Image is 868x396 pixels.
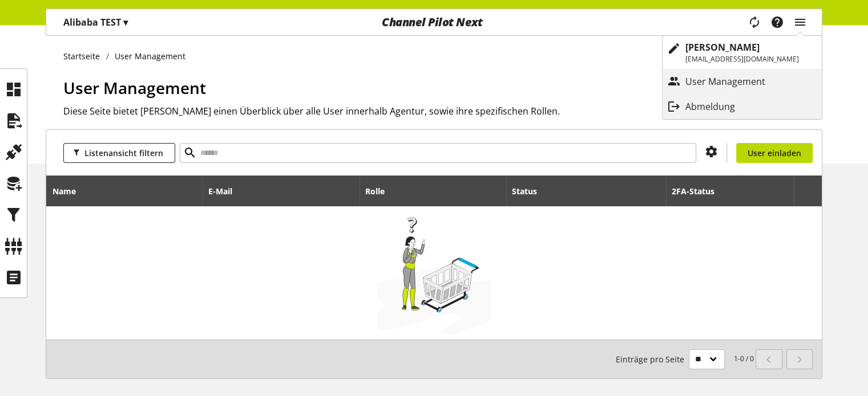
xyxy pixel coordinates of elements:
div: E-Mail [208,185,244,197]
div: Rolle [365,185,396,197]
a: User Management [663,71,822,92]
p: Abmeldung [685,100,758,113]
p: User Management [685,75,788,88]
small: 1-0 / 0 [616,349,754,369]
p: [EMAIL_ADDRESS][DOMAIN_NAME] [685,54,799,64]
div: 2FA-Status [672,179,788,202]
p: Alibaba TEST [63,15,128,29]
nav: main navigation [46,9,822,36]
a: Startseite [63,50,106,62]
div: Status [512,185,548,197]
div: Name [53,185,87,197]
span: Listenansicht filtern [84,147,163,159]
b: [PERSON_NAME] [685,41,760,54]
span: User einladen [748,147,801,159]
span: Einträge pro Seite [616,353,689,365]
a: User einladen [736,143,813,163]
h2: Diese Seite bietet [PERSON_NAME] einen Überblick über alle User innerhalb Agentur, sowie ihre spe... [63,104,822,118]
span: User Management [63,77,206,99]
span: ▾ [123,16,128,28]
a: [PERSON_NAME][EMAIL_ADDRESS][DOMAIN_NAME] [663,36,822,69]
button: Listenansicht filtern [63,143,175,163]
